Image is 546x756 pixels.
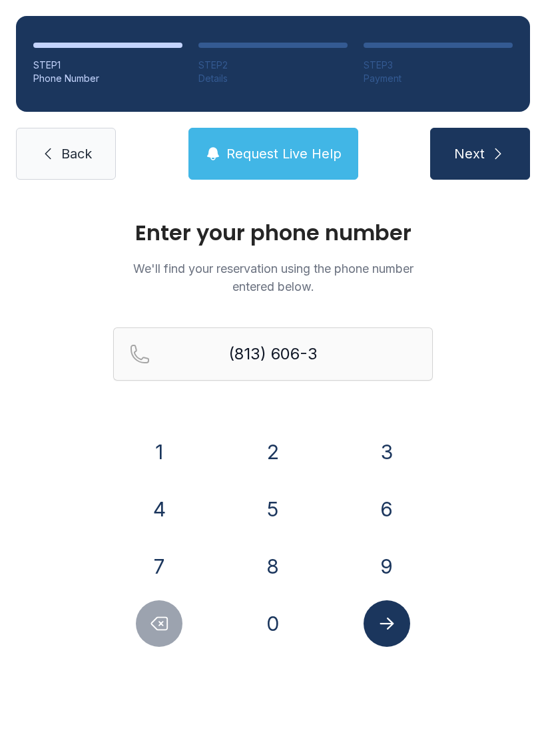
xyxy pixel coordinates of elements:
button: Delete number [136,600,182,647]
button: Submit lookup form [364,600,410,647]
p: We'll find your reservation using the phone number entered below. [113,260,433,295]
button: 7 [136,543,182,590]
div: Details [198,72,348,85]
h1: Enter your phone number [113,222,433,244]
div: STEP 1 [33,59,182,72]
button: 6 [364,486,410,532]
div: STEP 2 [198,59,348,72]
button: 9 [364,543,410,590]
button: 2 [250,429,296,475]
button: 4 [136,486,182,532]
button: 1 [136,429,182,475]
span: Request Live Help [226,144,342,163]
input: Reservation phone number [113,327,433,381]
span: Back [61,144,92,163]
span: Next [454,144,485,163]
button: 3 [364,429,410,475]
div: STEP 3 [364,59,513,72]
button: 5 [250,486,296,532]
button: 0 [250,600,296,647]
div: Phone Number [33,72,182,85]
div: Payment [364,72,513,85]
button: 8 [250,543,296,590]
